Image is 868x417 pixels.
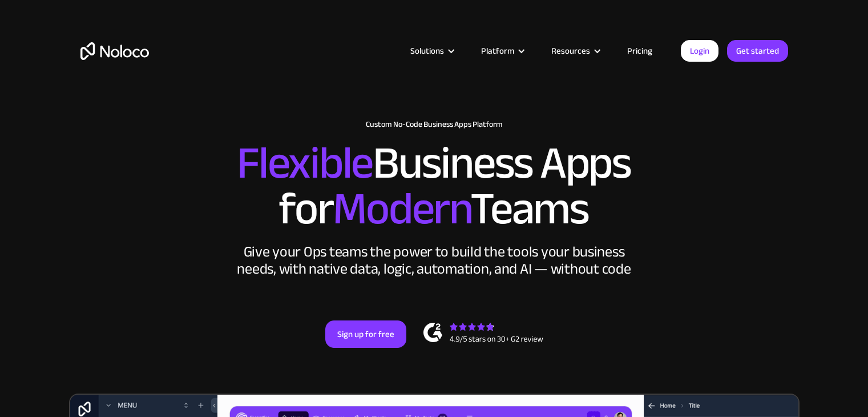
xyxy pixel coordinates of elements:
[613,43,667,58] a: Pricing
[237,121,373,206] span: Flexible
[410,43,444,58] div: Solutions
[325,320,406,348] a: Sign up for free
[727,40,788,62] a: Get started
[537,43,613,58] div: Resources
[396,43,467,58] div: Solutions
[235,243,634,278] div: Give your Ops teams the power to build the tools your business needs, with native data, logic, au...
[481,43,514,58] div: Platform
[551,43,590,58] div: Resources
[80,120,788,129] h1: Custom No-Code Business Apps Platform
[80,42,149,60] a: home
[333,166,470,251] span: Modern
[80,141,788,232] h2: Business Apps for Teams
[681,40,718,62] a: Login
[467,43,537,58] div: Platform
